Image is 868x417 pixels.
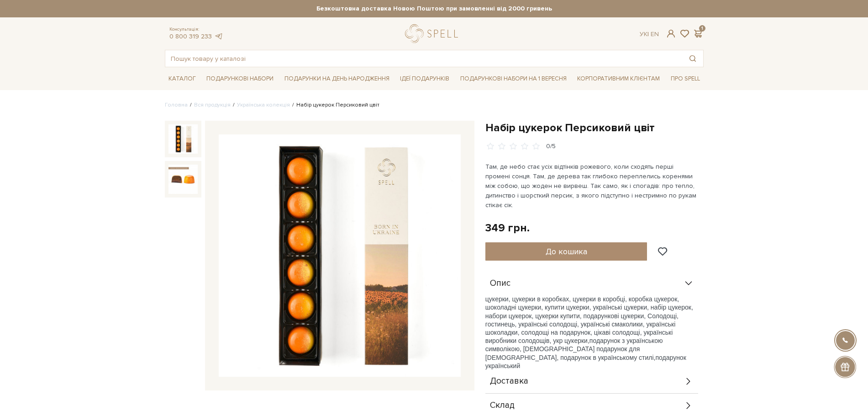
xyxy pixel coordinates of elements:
span: подарунок український [485,354,686,369]
li: Набір цукерок Персиковий цвіт [290,101,379,109]
img: Набір цукерок Персиковий цвіт [219,134,461,377]
p: Там, де небо стає усіх відтінків рожевого, коли сходять перші промені сонця. Там, де дерева так г... [485,162,700,210]
a: telegram [214,32,223,40]
div: Ук [640,30,659,38]
h1: Набір цукерок Персиковий цвіт [485,121,704,135]
button: Пошук товару у каталозі [682,50,703,67]
img: Набір цукерок Персиковий цвіт [168,124,198,154]
div: 0/5 [546,142,556,151]
a: Каталог [165,72,200,86]
img: Набір цукерок Персиковий цвіт [168,165,198,194]
a: logo [405,24,462,43]
span: | [647,30,649,38]
a: Подарункові набори на 1 Вересня [457,71,570,86]
span: цукерки, цукерки в коробках, цукерки в коробці, коробка цукерок, шоколадні цукерки, купити цукерк... [485,295,693,344]
a: Українська колекція [237,102,290,108]
a: Ідеї подарунків [396,72,453,86]
a: Вся продукція [194,102,231,108]
a: Подарункові набори [203,72,277,86]
a: En [651,30,659,38]
strong: Безкоштовна доставка Новою Поштою при замовленні від 2000 гривень [165,5,704,13]
span: подарунок з українською символікою, [DEMOGRAPHIC_DATA] подарунок для [DEMOGRAPHIC_DATA], подаруно... [485,337,663,361]
span: Доставка [490,377,528,385]
a: Подарунки на День народження [281,72,393,86]
a: Головна [165,102,188,108]
a: Про Spell [667,72,704,86]
input: Пошук товару у каталозі [165,50,682,67]
span: Склад [490,401,515,410]
button: До кошика [485,242,647,261]
span: До кошика [546,246,587,257]
a: Корпоративним клієнтам [573,71,663,86]
div: 349 грн. [485,221,530,235]
a: 0 800 319 233 [169,32,212,40]
span: Консультація: [169,27,223,32]
span: Опис [490,279,510,288]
